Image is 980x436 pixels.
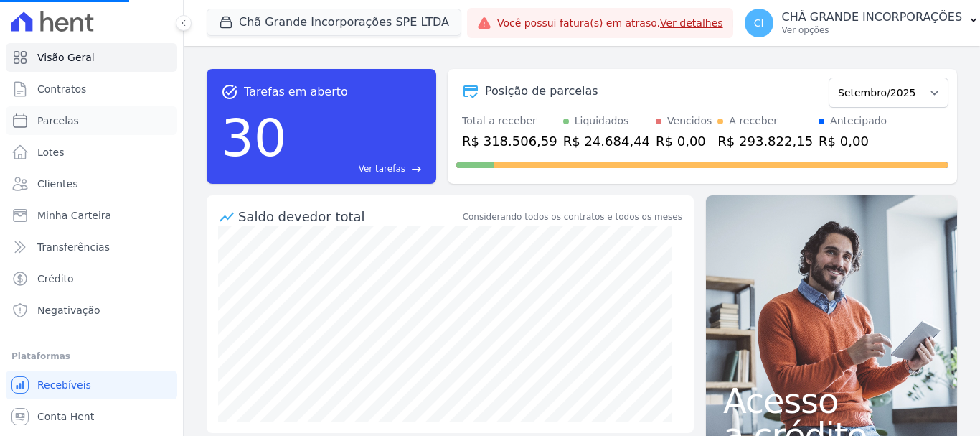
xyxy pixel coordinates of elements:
[723,384,940,418] span: Acesso
[667,113,712,129] div: Vencidos
[462,131,557,151] div: R$ 318.506,59
[563,131,650,151] div: R$ 24.684,44
[6,233,177,261] a: Transferências
[37,378,91,392] span: Recebíveis
[717,131,813,151] div: R$ 293.822,15
[6,296,177,325] a: Negativação
[37,272,74,286] span: Crédito
[6,402,177,431] a: Conta Hent
[221,101,287,175] div: 30
[37,50,95,65] span: Visão Geral
[207,9,461,36] button: Chã Grande Incorporações SPE LTDA
[37,303,100,317] span: Negativação
[660,17,723,29] a: Ver detalhes
[656,131,712,151] div: R$ 0,00
[37,240,110,254] span: Transferências
[729,113,778,129] div: A receber
[575,113,629,129] div: Liquidados
[6,43,177,72] a: Visão Geral
[6,201,177,230] a: Minha Carteira
[6,264,177,293] a: Crédito
[485,83,598,100] div: Posição de parcelas
[37,208,111,223] span: Minha Carteira
[293,162,422,175] a: Ver tarefas east
[221,83,238,101] span: task_alt
[497,16,723,31] span: Você possui fatura(s) em atraso.
[11,348,171,365] div: Plataformas
[37,409,94,424] span: Conta Hent
[6,106,177,135] a: Parcelas
[37,82,86,96] span: Contratos
[359,162,405,175] span: Ver tarefas
[6,371,177,399] a: Recebíveis
[754,18,764,28] span: CI
[782,10,963,24] p: CHÃ GRANDE INCORPORAÇÕES
[238,207,460,226] div: Saldo devedor total
[37,145,65,159] span: Lotes
[411,164,422,175] span: east
[37,113,79,128] span: Parcelas
[830,113,887,129] div: Antecipado
[819,131,887,151] div: R$ 0,00
[463,210,682,223] div: Considerando todos os contratos e todos os meses
[37,177,77,191] span: Clientes
[6,170,177,198] a: Clientes
[6,138,177,167] a: Lotes
[6,75,177,103] a: Contratos
[244,83,348,101] span: Tarefas em aberto
[462,113,557,129] div: Total a receber
[782,24,963,36] p: Ver opções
